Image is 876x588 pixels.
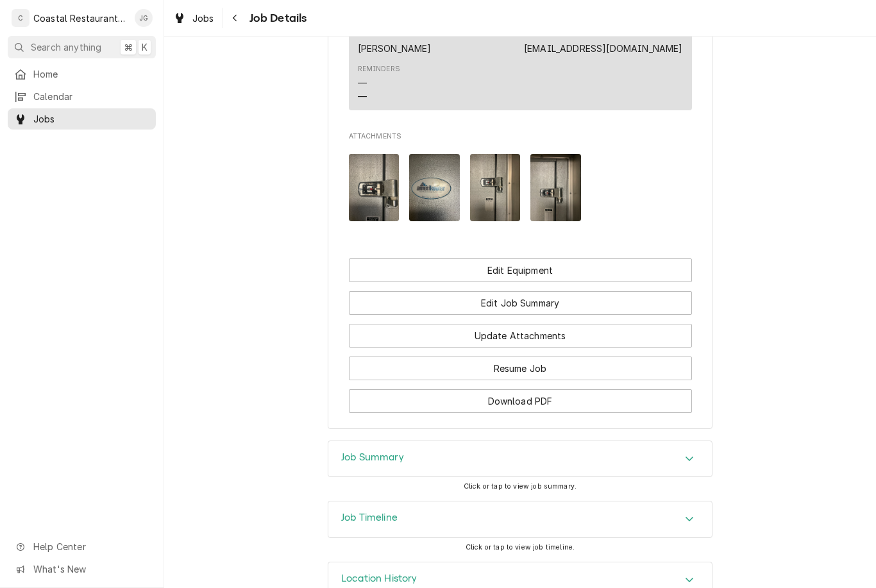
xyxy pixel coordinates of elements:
[349,282,692,315] div: Button Group Row
[524,43,682,54] a: [EMAIL_ADDRESS][DOMAIN_NAME]
[31,40,101,54] span: Search anything
[464,482,577,491] span: Click or tap to view job summary.
[33,562,148,576] span: What's New
[466,543,575,551] span: Click or tap to view job timeline.
[168,8,219,29] a: Jobs
[12,9,29,27] div: C
[33,67,149,81] span: Home
[341,573,417,585] h3: Location History
[328,501,712,537] button: Accordion Details Expand Trigger
[328,501,712,538] div: Job Timeline
[8,86,156,107] a: Calendar
[358,29,432,55] div: Name
[349,357,692,380] button: Resume Job
[349,380,692,413] div: Button Group Row
[328,441,712,478] div: Job Summary
[349,291,692,315] button: Edit Job Summary
[192,12,214,25] span: Jobs
[349,389,692,413] button: Download PDF
[409,154,460,221] img: bCoHlFJQeu1F55cPXXSa
[349,258,692,282] button: Edit Equipment
[349,131,692,142] span: Attachments
[33,90,149,103] span: Calendar
[8,108,156,130] a: Jobs
[358,76,367,90] div: —
[328,501,712,537] div: Accordion Header
[341,512,398,524] h3: Job Timeline
[358,42,432,55] div: [PERSON_NAME]
[124,40,133,54] span: ⌘
[470,154,521,221] img: cVpdotjERtad7pG8ehnV
[358,90,367,103] div: —
[33,12,128,25] div: Coastal Restaurant Repair
[33,540,148,553] span: Help Center
[358,64,400,74] div: Reminders
[524,29,682,55] div: Email
[349,258,692,282] div: Button Group Row
[349,154,400,221] img: whUsiS8RnOpckhgqU00A
[8,36,156,58] button: Search anything⌘K
[349,10,692,115] div: Client Contact
[349,131,692,231] div: Attachments
[349,348,692,380] div: Button Group Row
[358,64,400,103] div: Reminders
[33,112,149,126] span: Jobs
[349,324,692,348] button: Update Attachments
[225,8,246,28] button: Navigate back
[8,559,156,580] a: Go to What's New
[349,258,692,413] div: Button Group
[530,154,581,221] img: Rv8TSVGGTyiKfN7T7lCu
[349,22,692,116] div: Client Contact List
[135,9,153,27] div: James Gatton's Avatar
[8,63,156,85] a: Home
[328,441,712,477] div: Accordion Header
[8,536,156,557] a: Go to Help Center
[142,40,147,54] span: K
[341,451,404,464] h3: Job Summary
[349,315,692,348] div: Button Group Row
[246,10,307,27] span: Job Details
[328,441,712,477] button: Accordion Details Expand Trigger
[349,22,692,110] div: Contact
[349,144,692,231] span: Attachments
[135,9,153,27] div: JG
